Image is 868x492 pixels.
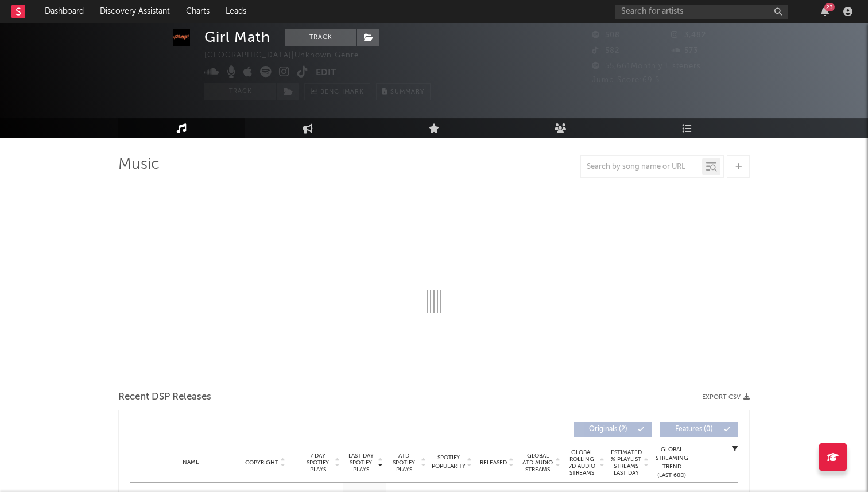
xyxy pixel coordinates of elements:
[389,452,419,473] span: ATD Spotify Plays
[592,32,620,39] span: 508
[204,49,372,63] div: [GEOGRAPHIC_DATA] | Unknown Genre
[610,449,642,476] span: Estimated % Playlist Streams Last Day
[303,452,333,473] span: 7 Day Spotify Plays
[660,422,738,437] button: Features(0)
[671,32,706,39] span: 3,482
[522,452,553,473] span: Global ATD Audio Streams
[671,47,698,55] span: 573
[304,83,370,100] a: Benchmark
[824,3,835,11] div: 23
[654,445,689,480] div: Global Streaming Trend (Last 60D)
[582,426,634,433] span: Originals ( 2 )
[118,390,211,404] span: Recent DSP Releases
[592,76,660,84] span: Jump Score: 69.5
[668,426,720,433] span: Features ( 0 )
[702,394,750,401] button: Export CSV
[376,83,431,100] button: Summary
[204,83,276,100] button: Track
[432,454,466,471] span: Spotify Popularity
[566,449,598,476] span: Global Rolling 7D Audio Streams
[574,422,652,437] button: Originals(2)
[592,63,701,70] span: 55,661 Monthly Listeners
[204,29,270,46] div: Girl Math
[245,459,278,466] span: Copyright
[390,89,424,95] span: Summary
[285,29,356,46] button: Track
[316,66,336,80] button: Edit
[615,5,788,19] input: Search for artists
[581,162,702,172] input: Search by song name or URL
[153,458,228,467] div: Name
[480,459,507,466] span: Released
[821,7,829,16] button: 23
[346,452,376,473] span: Last Day Spotify Plays
[320,86,364,99] span: Benchmark
[592,47,619,55] span: 582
